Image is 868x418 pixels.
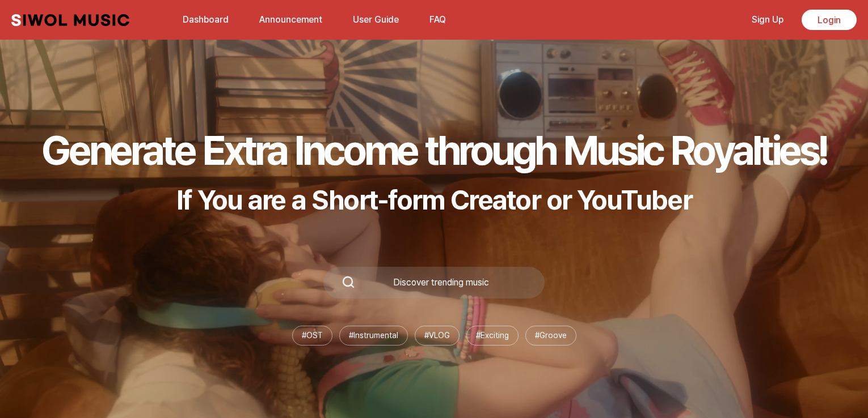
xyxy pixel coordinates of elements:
li: # OST [292,326,332,346]
div: Discover trending music [355,278,526,287]
a: Login [802,10,857,30]
li: # Groove [525,326,576,346]
h1: Generate Extra Income through Music Royalties! [41,126,827,174]
button: FAQ [423,6,453,33]
li: # Exciting [466,326,519,346]
li: # Instrumental [339,326,408,346]
p: If You are a Short-form Creator or YouTuber [41,184,827,216]
a: Announcement [252,7,329,32]
a: Sign Up [745,7,790,32]
a: Dashboard [176,7,235,32]
a: User Guide [346,7,406,32]
li: # VLOG [415,326,460,346]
